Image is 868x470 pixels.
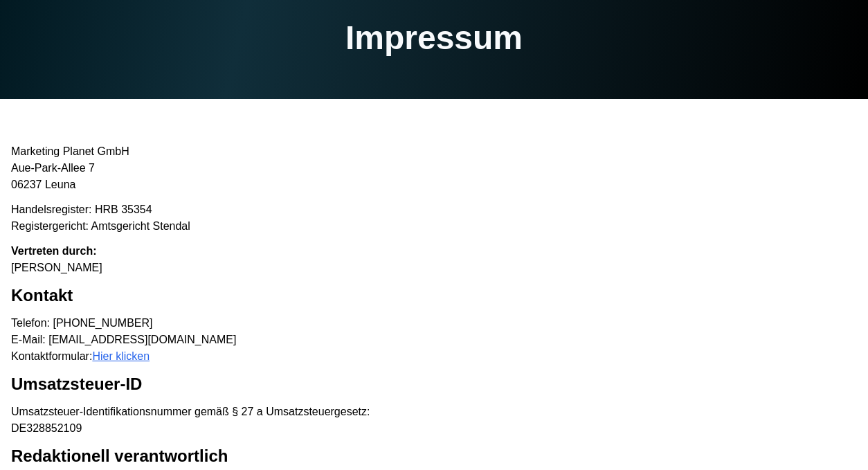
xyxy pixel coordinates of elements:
[11,143,857,193] p: Marketing Planet GmbH Aue-Park-Allee 7 06237 Leuna
[11,243,857,276] p: [PERSON_NAME]
[345,21,523,55] h1: Impressum
[11,404,857,437] p: Umsatzsteuer-Identifikationsnummer gemäß § 27 a Umsatzsteuergesetz: DE328852109
[11,201,857,235] p: Handelsregister: HRB 35354 Registergericht: Amtsgericht Stendal
[11,373,857,395] h2: Umsatzsteuer-ID
[11,315,857,365] p: Telefon: [PHONE_NUMBER] E-Mail: [EMAIL_ADDRESS][DOMAIN_NAME] Kontaktformular:
[11,245,97,257] strong: Vertreten durch:
[11,445,857,467] h2: Redaktionell verantwortlich
[11,284,857,307] h2: Kontakt
[92,350,150,362] a: Hier klicken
